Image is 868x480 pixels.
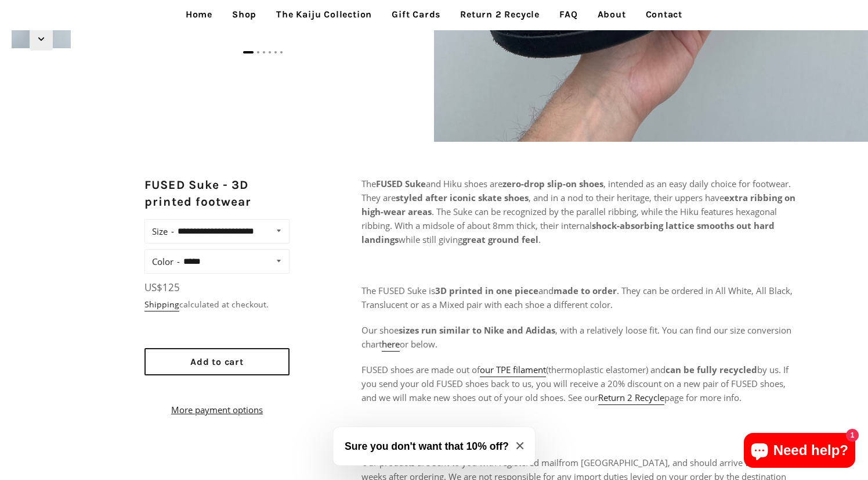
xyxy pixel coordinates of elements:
[144,348,289,375] button: Add to cart
[480,364,546,377] a: our TPE filament
[361,324,791,352] span: Our shoe , with a relatively loose fit. You can find our size conversion chart or below.
[263,51,265,53] span: Go to slide 3
[740,433,859,471] inbox-online-store-chat: Shopify online store chat
[152,253,180,270] label: Color
[462,234,538,245] strong: great ground feel
[274,51,277,53] span: Go to slide 5
[144,403,289,417] a: More payment options
[361,285,793,310] span: The FUSED Suke is and . They can be ordered in All White, All Black, Translucent or as a Mixed pa...
[435,285,538,296] strong: 3D printed in one piece
[554,285,617,296] strong: made to order
[598,392,664,405] a: Return 2 Recycle
[280,51,283,53] span: Go to slide 6
[144,298,289,311] div: calculated at checkout.
[666,364,757,375] strong: can be fully recycled
[361,177,795,246] p: The and Hiku shoes are , intended as an easy daily choice for footwear. They are , and in a nod t...
[144,299,179,311] a: Shipping
[361,364,789,405] span: FUSED shoes are made out of (thermoplastic elastomer) and by us. If you send your old FUSED shoes...
[396,192,529,203] strong: styled after iconic skate shoes
[399,324,555,336] strong: sizes run similar to Nike and Adidas
[376,178,426,189] strong: FUSED Suke
[269,51,271,53] span: Go to slide 4
[257,51,259,53] span: Go to slide 2
[559,457,668,468] span: from [GEOGRAPHIC_DATA]
[144,281,180,294] span: US$125
[152,223,174,239] label: Size
[502,178,603,189] strong: zero-drop slip-on shoes
[190,356,244,367] span: Add to cart
[144,177,289,211] h2: FUSED Suke - 3D printed footwear
[382,338,400,352] a: here
[243,51,254,53] span: Go to slide 1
